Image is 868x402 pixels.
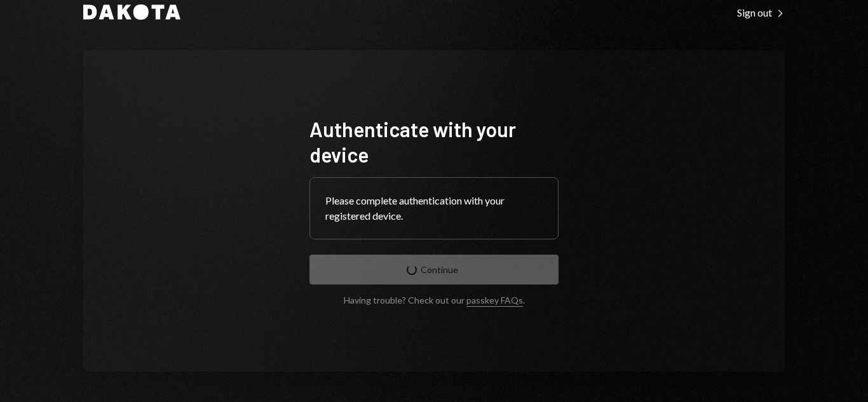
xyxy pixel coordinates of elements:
a: passkey FAQs [466,295,523,307]
a: Sign out [737,5,785,19]
h1: Authenticate with your device [309,116,559,167]
div: Having trouble? Check out our . [344,295,525,305]
div: Please complete authentication with your registered device. [325,193,543,224]
div: Sign out [737,6,785,19]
